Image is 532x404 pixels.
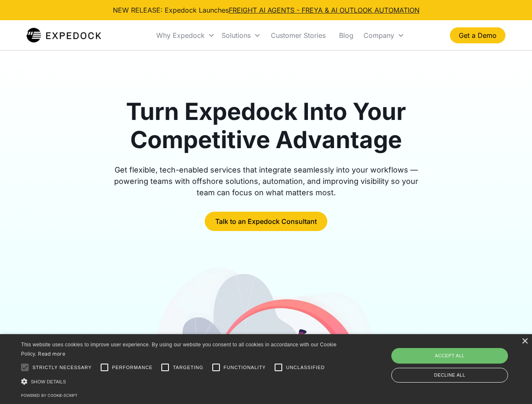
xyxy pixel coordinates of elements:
[27,27,101,44] img: Expedock Logo
[392,313,532,404] iframe: Chat Widget
[222,31,251,40] div: Solutions
[27,27,101,44] a: home
[156,31,205,40] div: Why Expedock
[332,21,360,50] a: Blog
[104,164,428,198] div: Get flexible, tech-enabled services that integrate seamlessly into your workflows — powering team...
[32,364,92,371] span: Strictly necessary
[21,377,340,386] div: Show details
[264,21,332,50] a: Customer Stories
[364,31,394,40] div: Company
[21,342,337,357] span: This website uses cookies to improve user experience. By using our website you consent to all coo...
[205,212,327,231] a: Talk to an Expedock Consultant
[229,6,420,14] a: FREIGHT AI AGENTS - FREYA & AI OUTLOOK AUTOMATION
[38,351,65,357] a: Read more
[360,21,408,50] div: Company
[218,21,264,50] div: Solutions
[286,364,325,371] span: Unclassified
[173,364,203,371] span: Targeting
[153,21,218,50] div: Why Expedock
[104,98,428,154] h1: Turn Expedock Into Your Competitive Advantage
[21,393,78,398] a: Powered by cookie-script
[450,27,505,43] a: Get a Demo
[113,5,420,15] div: NEW RELEASE: Expedock Launches
[224,364,266,371] span: Functionality
[112,364,153,371] span: Performance
[31,379,66,384] span: Show details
